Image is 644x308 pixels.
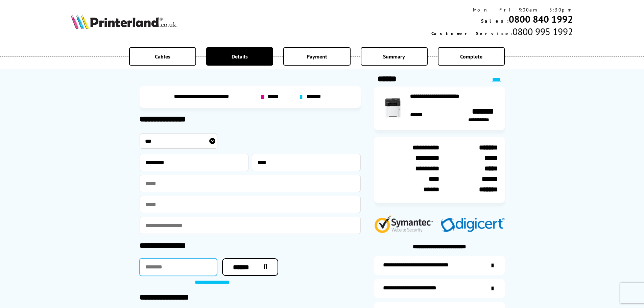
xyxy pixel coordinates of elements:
[71,14,176,29] img: Printerland Logo
[155,53,170,60] span: Cables
[460,53,482,60] span: Complete
[232,53,248,60] span: Details
[512,25,573,38] span: 0800 995 1992
[307,53,327,60] span: Payment
[374,279,505,298] a: items-arrive
[481,18,509,24] span: Sales:
[374,256,505,275] a: additional-ink
[431,7,573,13] div: Mon - Fri 9:00am - 5:30pm
[383,53,405,60] span: Summary
[509,13,573,25] a: 0800 840 1992
[431,30,512,37] span: Customer Service:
